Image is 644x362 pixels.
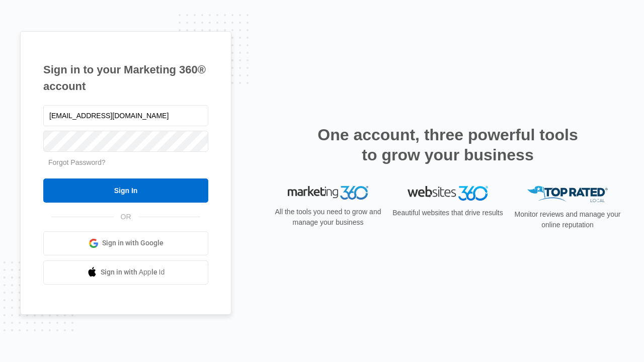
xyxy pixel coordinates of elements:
[102,238,164,248] span: Sign in with Google
[43,178,208,203] input: Sign In
[511,209,624,230] p: Monitor reviews and manage your online reputation
[43,231,208,255] a: Sign in with Google
[43,260,208,285] a: Sign in with Apple Id
[48,158,106,166] a: Forgot Password?
[114,212,138,222] span: OR
[408,186,488,201] img: Websites 360
[527,186,608,203] img: Top Rated Local
[43,61,208,95] h1: Sign in to your Marketing 360® account
[314,125,581,165] h2: One account, three powerful tools to grow your business
[288,186,368,200] img: Marketing 360
[43,105,208,126] input: Email
[101,267,165,278] span: Sign in with Apple Id
[272,207,384,228] p: All the tools you need to grow and manage your business
[391,208,504,218] p: Beautiful websites that drive results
